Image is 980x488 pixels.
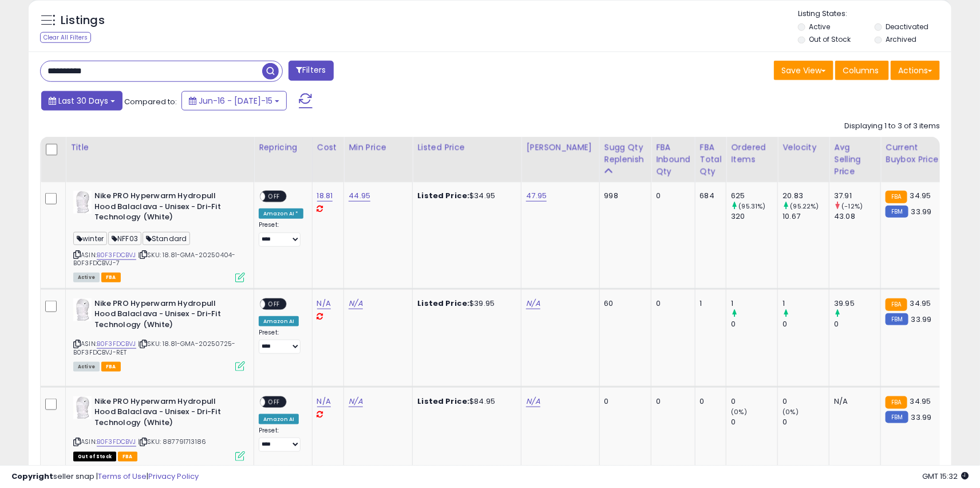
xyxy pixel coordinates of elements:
[73,452,116,462] span: All listings that are currently out of stock and unavailable for purchase on Amazon
[886,411,908,423] small: FBM
[844,121,940,132] div: Displaying 1 to 3 of 3 items
[656,396,686,407] div: 0
[910,298,931,309] span: 34.95
[834,298,880,309] div: 39.95
[911,412,932,423] span: 33.99
[417,298,512,309] div: $39.95
[349,396,362,407] a: N/A
[526,396,540,407] a: N/A
[259,221,303,247] div: Preset:
[604,141,647,166] div: Sugg Qty Replenish
[101,362,121,372] span: FBA
[317,396,331,407] a: N/A
[11,471,53,482] strong: Copyright
[783,191,829,201] div: 20.83
[94,396,234,431] b: Nike PRO Hyperwarm Hydropull Hood Balaclava - Unisex - Dri-Fit Technology (White)
[886,191,907,203] small: FBA
[259,141,307,154] div: Repricing
[834,191,880,201] div: 37.91
[910,396,931,407] span: 34.95
[731,141,773,166] div: Ordered Items
[317,190,333,202] a: 18.81
[11,471,199,482] div: seller snap | |
[73,396,92,419] img: 31iOJ4LTmQL._SL40_.jpg
[911,206,932,217] span: 33.99
[783,417,829,427] div: 0
[731,211,777,222] div: 320
[604,396,643,407] div: 0
[417,396,512,407] div: $84.95
[656,298,686,309] div: 0
[886,141,945,166] div: Current Buybox Price
[842,202,863,211] small: (-12%)
[417,141,516,154] div: Listed Price
[731,298,777,309] div: 1
[349,298,362,309] a: N/A
[417,190,469,201] b: Listed Price:
[911,314,932,325] span: 33.99
[809,34,851,44] label: Out of Stock
[700,396,718,407] div: 0
[101,273,121,282] span: FBA
[783,298,829,309] div: 1
[97,339,136,349] a: B0F3FDCBVJ
[199,95,272,107] span: Jun-16 - [DATE]-15
[891,61,940,80] button: Actions
[834,141,876,178] div: Avg Selling Price
[739,202,766,211] small: (95.31%)
[265,299,283,309] span: OFF
[259,316,299,326] div: Amazon AI
[61,13,105,29] h5: Listings
[922,471,969,482] span: 2025-08-15 15:32 GMT
[98,471,147,482] a: Terms of Use
[834,396,872,407] div: N/A
[604,191,643,201] div: 998
[700,141,722,178] div: FBA Total Qty
[834,319,880,329] div: 0
[791,202,819,211] small: (95.22%)
[783,211,829,222] div: 10.67
[774,61,833,80] button: Save View
[656,141,690,178] div: FBA inbound Qty
[143,232,190,245] span: Standard
[97,437,136,447] a: B0F3FDCBVJ
[526,190,547,202] a: 47.95
[73,339,235,356] span: | SKU: 18.81-GMA-20250725-B0F3FDCBVJ-RET
[886,298,907,311] small: FBA
[886,34,917,44] label: Archived
[349,190,370,202] a: 44.95
[783,407,799,416] small: (0%)
[843,65,879,76] span: Columns
[94,298,234,333] b: Nike PRO Hyperwarm Hydropull Hood Balaclava - Unisex - Dri-Fit Technology (White)
[700,191,718,201] div: 684
[783,141,824,154] div: Velocity
[73,298,245,371] div: ASIN:
[834,211,880,222] div: 43.08
[40,32,91,43] div: Clear All Filters
[886,396,907,409] small: FBA
[265,397,283,407] span: OFF
[94,191,234,226] b: Nike PRO Hyperwarm Hydropull Hood Balaclava - Unisex - Dri-Fit Technology (White)
[783,319,829,329] div: 0
[73,362,100,372] span: All listings currently available for purchase on Amazon
[731,417,777,427] div: 0
[798,9,951,19] p: Listing States:
[656,191,686,201] div: 0
[259,427,303,452] div: Preset:
[731,319,777,329] div: 0
[148,471,199,482] a: Privacy Policy
[259,208,303,219] div: Amazon AI *
[70,141,249,154] div: Title
[73,298,92,321] img: 31iOJ4LTmQL._SL40_.jpg
[809,22,831,32] label: Active
[289,61,333,81] button: Filters
[417,191,512,201] div: $34.95
[783,396,829,407] div: 0
[886,206,908,218] small: FBM
[73,191,245,281] div: ASIN:
[317,141,339,154] div: Cost
[526,141,594,154] div: [PERSON_NAME]
[731,407,747,416] small: (0%)
[349,141,408,154] div: Min Price
[97,250,136,260] a: B0F3FDCBVJ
